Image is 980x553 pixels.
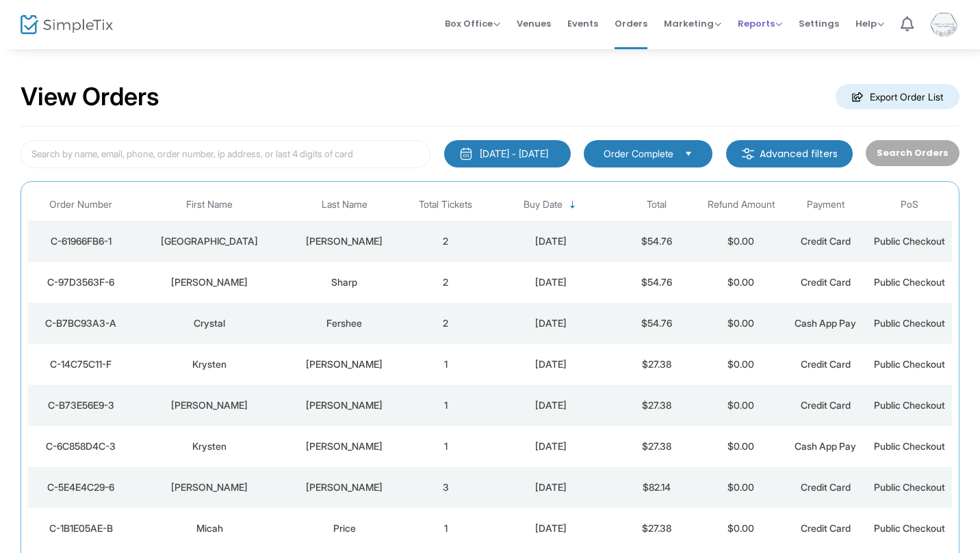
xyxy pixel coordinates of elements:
div: 8/12/2025 [491,522,611,535]
td: $0.00 [699,467,783,508]
div: C-6C858D4C-3 [31,440,130,453]
img: monthly [459,147,473,161]
span: Last Name [322,199,367,211]
td: $27.38 [615,426,699,467]
span: Public Checkout [874,276,945,288]
span: Order Number [49,199,112,211]
div: 8/15/2025 [491,440,611,453]
td: 2 [404,303,488,344]
div: Tracy [137,275,282,289]
td: $27.38 [615,508,699,549]
td: 1 [404,344,488,385]
span: Credit Card [801,399,851,411]
div: C-5E4E4C29-6 [31,481,130,494]
td: 2 [404,221,488,262]
m-button: Advanced filters [726,140,853,167]
div: Lucas [289,358,400,371]
span: Public Checkout [874,235,945,247]
td: 1 [404,508,488,549]
td: $54.76 [615,221,699,262]
td: $0.00 [699,221,783,262]
div: Lucas [289,440,400,453]
th: Total Tickets [404,189,488,221]
span: Public Checkout [874,440,945,452]
div: Fershee [289,316,400,330]
m-button: Export Order List [836,84,959,109]
td: 1 [404,426,488,467]
div: Sharp [289,275,400,289]
div: Rebecca [137,399,282,412]
div: Crystal [137,316,282,330]
td: 1 [404,385,488,426]
span: Cash App Pay [795,317,856,329]
td: $82.14 [615,467,699,508]
div: C-B7BC93A3-A [31,316,130,330]
span: Credit Card [801,358,851,370]
h2: View Orders [21,82,159,112]
button: [DATE] - [DATE] [444,140,571,167]
div: Ray [289,234,400,248]
div: Hovemeyer [289,399,400,412]
span: First Name [186,199,233,211]
th: Total [615,189,699,221]
div: Data table [28,189,952,549]
span: PoS [901,199,918,211]
div: 8/15/2025 [491,399,611,412]
td: $54.76 [615,303,699,344]
span: Credit Card [801,481,851,493]
div: Clayton [137,481,282,494]
td: $27.38 [615,385,699,426]
span: Events [567,6,598,41]
td: $27.38 [615,344,699,385]
div: C-61966FB6-1 [31,234,130,248]
div: 8/16/2025 [491,358,611,371]
span: Public Checkout [874,399,945,411]
td: 2 [404,262,488,303]
div: C-1B1E05AE-B [31,522,130,535]
div: 8/21/2025 [491,234,611,248]
div: 8/13/2025 [491,481,611,494]
span: Payment [807,199,844,211]
span: Public Checkout [874,522,945,534]
span: Credit Card [801,522,851,534]
span: Orders [615,6,647,41]
span: Marketing [664,17,721,30]
span: Cash App Pay [795,440,856,452]
div: Krysten [137,358,282,371]
span: Credit Card [801,276,851,288]
div: C-B73E56E9-3 [31,399,130,412]
td: $0.00 [699,344,783,385]
span: Reports [738,17,782,30]
img: filter [741,147,755,161]
td: $0.00 [699,508,783,549]
td: 3 [404,467,488,508]
td: $0.00 [699,262,783,303]
span: Buy Date [524,199,563,211]
div: Micah [137,522,282,535]
th: Refund Amount [699,189,783,221]
span: Credit Card [801,235,851,247]
span: Venues [517,6,551,41]
input: Search by name, email, phone, order number, ip address, or last 4 digits of card [21,140,430,168]
div: C-14C75C11-F [31,358,130,371]
button: Select [679,146,698,161]
span: Help [855,17,884,30]
span: Order Complete [604,147,673,161]
div: Price [289,522,400,535]
div: Krysten [137,440,282,453]
div: [DATE] - [DATE] [480,147,548,161]
td: $0.00 [699,426,783,467]
td: $0.00 [699,303,783,344]
div: 8/21/2025 [491,316,611,330]
div: 8/21/2025 [491,275,611,289]
div: C-97D3563F-6 [31,275,130,289]
span: Box Office [445,17,500,30]
span: Public Checkout [874,317,945,329]
span: Settings [799,6,839,41]
span: Public Checkout [874,481,945,493]
div: Madison [137,234,282,248]
span: Sortable [567,200,578,211]
div: Besaw [289,481,400,494]
td: $0.00 [699,385,783,426]
td: $54.76 [615,262,699,303]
